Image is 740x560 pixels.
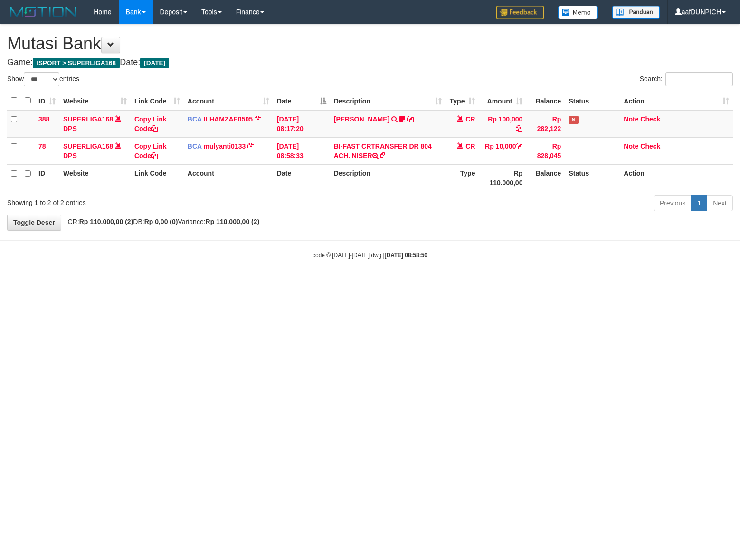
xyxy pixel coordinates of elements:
[140,58,169,68] span: [DATE]
[255,115,261,123] a: Copy ILHAMZAE0505 to clipboard
[7,194,301,207] div: Showing 1 to 2 of 2 entries
[526,137,565,164] td: Rp 828,045
[144,218,178,225] strong: Rp 0,00 (0)
[38,115,49,123] span: 388
[526,164,565,191] th: Balance
[7,34,733,53] h1: Mutasi Bank
[7,58,733,67] h4: Game: Date:
[7,72,79,86] label: Show entries
[59,164,131,191] th: Website
[516,125,522,132] a: Copy Rp 100,000 to clipboard
[7,5,79,19] img: MOTION_logo.png
[35,92,59,110] th: ID: activate to sort column ascending
[206,218,260,225] strong: Rp 110.000,00 (2)
[640,115,660,123] a: Check
[612,6,660,19] img: panduan.png
[79,218,133,225] strong: Rp 110.000,00 (2)
[516,142,522,150] a: Copy Rp 10,000 to clipboard
[496,6,544,19] img: Feedback.jpg
[188,115,202,123] span: BCA
[565,164,620,191] th: Status
[330,92,446,110] th: Description: activate to sort column ascending
[691,195,707,211] a: 1
[273,92,330,110] th: Date: activate to sort column descending
[247,142,254,150] a: Copy mulyanti0133 to clipboard
[131,164,184,191] th: Link Code
[665,72,733,86] input: Search:
[465,142,475,150] span: CR
[273,164,330,191] th: Date
[620,164,733,191] th: Action
[565,92,620,110] th: Status
[24,72,59,86] select: Showentries
[63,218,260,225] span: CR: DB: Variance:
[707,195,733,211] a: Next
[654,195,692,211] a: Previous
[35,164,59,191] th: ID
[558,6,598,19] img: Button%20Memo.svg
[59,137,131,164] td: DPS
[407,115,414,123] a: Copy NANA SUDIARNA to clipboard
[526,92,565,110] th: Balance
[624,115,638,123] a: Note
[59,92,131,110] th: Website: activate to sort column ascending
[640,142,660,150] a: Check
[204,115,253,123] a: ILHAMZAE0505
[59,110,131,138] td: DPS
[38,142,46,150] span: 78
[446,92,479,110] th: Type: activate to sort column ascending
[313,252,427,259] small: code © [DATE]-[DATE] dwg |
[134,115,167,132] a: Copy Link Code
[479,137,526,164] td: Rp 10,000
[385,252,427,259] strong: [DATE] 08:58:50
[569,116,578,124] span: Has Note
[7,215,61,231] a: Toggle Descr
[204,142,246,150] a: mulyanti0133
[184,92,273,110] th: Account: activate to sort column ascending
[188,142,202,150] span: BCA
[184,164,273,191] th: Account
[446,164,479,191] th: Type
[620,92,733,110] th: Action: activate to sort column ascending
[479,164,526,191] th: Rp 110.000,00
[330,164,446,191] th: Description
[273,137,330,164] td: [DATE] 08:58:33
[526,110,565,138] td: Rp 282,122
[479,92,526,110] th: Amount: activate to sort column ascending
[273,110,330,138] td: [DATE] 08:17:20
[134,142,167,159] a: Copy Link Code
[33,58,120,68] span: ISPORT > SUPERLIGA168
[624,142,638,150] a: Note
[465,115,475,123] span: CR
[63,115,113,123] a: SUPERLIGA168
[131,92,184,110] th: Link Code: activate to sort column ascending
[63,142,113,150] a: SUPERLIGA168
[479,110,526,138] td: Rp 100,000
[640,72,733,86] label: Search:
[330,137,446,164] td: BI-FAST CRTRANSFER DR 804 ACH. NISER
[334,115,389,123] a: [PERSON_NAME]
[380,152,387,159] a: Copy BI-FAST CRTRANSFER DR 804 ACH. NISER to clipboard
